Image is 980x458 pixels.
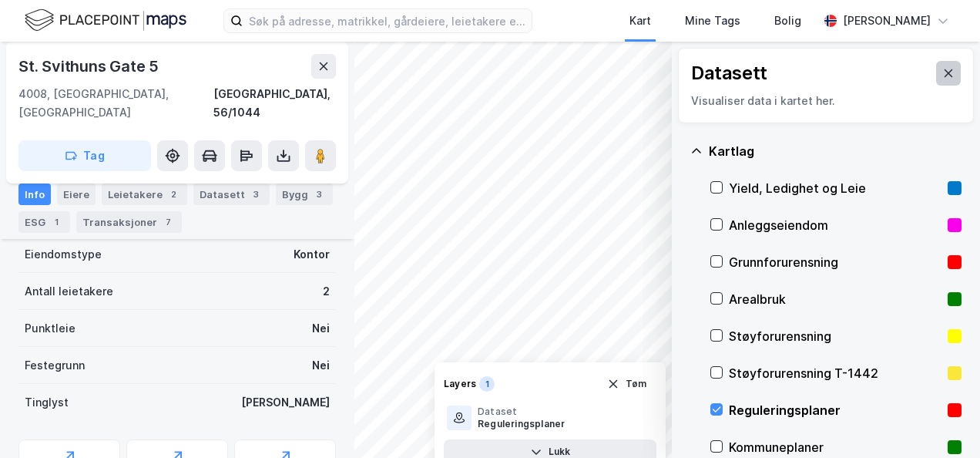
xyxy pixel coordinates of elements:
div: Tinglyst [25,393,69,412]
div: 2 [323,282,330,301]
div: Reguleringsplaner [729,401,941,419]
div: Eiendomstype [25,245,102,264]
div: Nei [312,319,330,338]
div: ESG [18,211,70,233]
div: Kontrollprogram for chat [903,384,980,458]
div: Reguleringsplaner [478,418,565,430]
div: 1 [49,214,64,230]
div: Mine Tags [685,12,740,30]
div: Kart [629,12,651,30]
div: Antall leietakere [25,282,113,301]
div: 2 [166,187,181,202]
div: [PERSON_NAME] [843,12,931,30]
div: Bolig [774,12,801,30]
div: Kartlag [709,142,962,160]
div: Anleggseiendom [729,216,941,234]
div: 1 [479,376,495,392]
div: 3 [311,187,327,202]
div: Punktleie [25,319,76,338]
div: Datasett [691,61,767,86]
div: 4008, [GEOGRAPHIC_DATA], [GEOGRAPHIC_DATA] [18,85,213,122]
div: Nei [312,356,330,375]
button: Tøm [597,372,656,396]
div: Eiere [57,184,96,205]
div: [PERSON_NAME] [241,393,330,412]
div: Grunnforurensning [729,253,941,271]
div: Visualiser data i kartet her. [691,92,961,110]
div: Info [18,184,51,205]
div: Kommuneplaner [729,438,941,456]
img: logo.f888ab2527a4732fd821a326f86c7f29.svg [25,7,186,34]
div: Dataset [478,406,565,418]
iframe: Chat Widget [903,384,980,458]
div: Arealbruk [729,290,941,308]
div: Transaksjoner [76,211,182,233]
div: Yield, Ledighet og Leie [729,179,941,197]
div: Kontor [294,245,330,264]
div: 3 [248,187,263,202]
div: 7 [160,214,176,230]
div: Layers [444,378,476,390]
div: Støyforurensning [729,327,941,345]
div: Bygg [276,184,333,205]
input: Søk på adresse, matrikkel, gårdeiere, leietakere eller personer [243,9,532,32]
div: St. Svithuns Gate 5 [18,54,162,79]
div: Datasett [193,184,270,205]
div: Festegrunn [25,356,85,375]
div: Støyforurensning T-1442 [729,364,941,382]
div: [GEOGRAPHIC_DATA], 56/1044 [213,85,336,122]
button: Tag [18,140,151,171]
div: Leietakere [102,184,187,205]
